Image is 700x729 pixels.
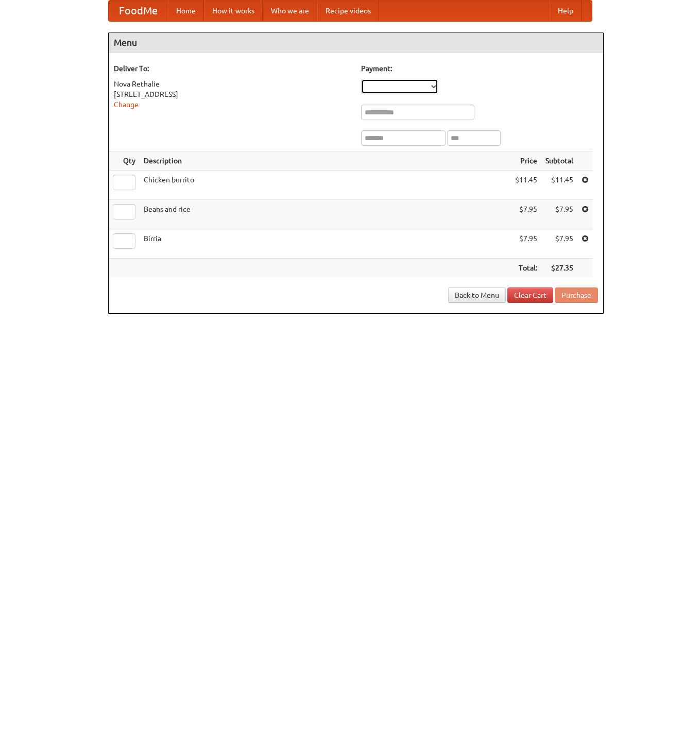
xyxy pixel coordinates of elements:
a: How it works [204,1,263,21]
button: Purchase [555,287,598,303]
td: $7.95 [541,200,577,229]
a: Change [114,100,139,109]
div: [STREET_ADDRESS] [114,89,351,99]
td: $7.95 [511,229,541,259]
a: Back to Menu [448,287,506,303]
h5: Deliver To: [114,63,351,74]
a: Help [550,1,582,21]
td: Beans and rice [140,200,511,229]
th: Price [511,151,541,171]
th: Total: [511,259,541,278]
th: Subtotal [541,151,577,171]
h4: Menu [109,32,603,53]
td: $11.45 [541,171,577,200]
th: $27.35 [541,259,577,278]
a: FoodMe [109,1,168,21]
a: Clear Cart [507,287,553,303]
td: Birria [140,229,511,259]
td: $11.45 [511,171,541,200]
div: Nova Rethalie [114,79,351,89]
td: $7.95 [511,200,541,229]
a: Recipe videos [317,1,379,21]
td: Chicken burrito [140,171,511,200]
h5: Payment: [361,63,598,74]
th: Qty [109,151,140,171]
a: Who we are [263,1,317,21]
a: Home [168,1,204,21]
td: $7.95 [541,229,577,259]
th: Description [140,151,511,171]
